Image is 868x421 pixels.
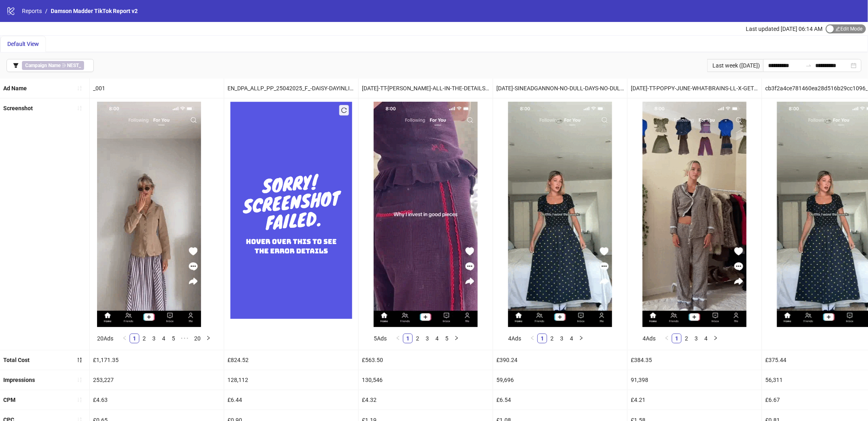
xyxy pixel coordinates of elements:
div: 130,546 [359,370,493,390]
span: left [530,336,535,340]
a: 4 [433,334,442,343]
button: right [203,334,213,343]
div: Last week ([DATE]) [707,59,763,72]
li: 4 [159,334,169,343]
li: / [45,7,48,15]
div: £824.52 [224,350,358,370]
li: Previous Page [120,334,130,343]
span: right [579,336,584,340]
span: Default View [7,41,39,47]
img: Screenshot 1842983359577185 [643,102,747,327]
li: 2 [413,334,422,343]
li: 1 [672,334,682,343]
span: right [206,336,211,340]
li: 1 [537,334,547,343]
a: Reports [20,7,43,15]
div: _001 [90,79,224,98]
li: 4 [701,334,711,343]
li: 3 [691,334,701,343]
span: Damson Madder TikTok Report v2 [51,8,138,14]
b: NEST_ [67,63,81,68]
a: 20 [192,334,203,343]
a: 4 [701,334,710,343]
div: £6.44 [224,390,358,410]
li: 2 [139,334,149,343]
a: 1 [672,334,681,343]
button: left [528,334,537,343]
img: Screenshot 1842984028560513 [97,102,201,327]
span: 20 Ads [97,335,113,342]
li: 1 [130,334,139,343]
b: CPM [3,397,15,403]
li: Next Page [711,334,721,343]
span: ∋ [22,61,84,70]
li: 20 [191,334,203,343]
span: ••• [178,334,191,343]
a: 1 [538,334,547,343]
li: 4 [567,334,576,343]
li: 3 [557,334,567,343]
div: 128,112 [224,370,358,390]
span: to [805,62,812,69]
a: 2 [548,334,556,343]
div: 91,398 [628,370,762,390]
li: 2 [682,334,691,343]
li: Previous Page [393,334,403,343]
a: 1 [130,334,139,343]
span: sort-ascending [77,377,82,383]
a: 5 [442,334,451,343]
div: £563.50 [359,350,493,370]
span: 4 Ads [643,335,656,342]
div: 253,227 [90,370,224,390]
div: £4.63 [90,390,224,410]
div: £4.32 [359,390,493,410]
li: 4 [432,334,442,343]
span: Last updated [DATE] 06:14 AM [746,26,823,32]
button: right [711,334,721,343]
div: £4.21 [628,390,762,410]
button: Campaign Name ∋ NEST_ [6,59,94,72]
a: 1 [403,334,412,343]
span: left [665,336,669,340]
b: Total Cost [3,357,30,363]
div: 59,696 [493,370,627,390]
a: 3 [692,334,701,343]
li: 5 [169,334,178,343]
a: 5 [169,334,178,343]
a: 2 [140,334,149,343]
div: £6.54 [493,390,627,410]
b: Impressions [3,377,35,383]
span: left [396,336,400,340]
span: left [122,336,127,340]
li: Previous Page [662,334,672,343]
div: [DATE]-TT-[PERSON_NAME]-ALL-IN-THE-DETAILS_EN_VID_NI_02092025_F_CC_SC24_None_TT_CONVERSION [359,79,493,98]
div: £384.35 [628,350,762,370]
button: right [576,334,586,343]
span: sort-ascending [77,105,82,111]
li: 1 [403,334,413,343]
button: left [120,334,130,343]
a: 2 [682,334,691,343]
a: 3 [149,334,158,343]
span: sort-ascending [77,85,82,91]
b: Ad Name [3,85,27,92]
div: [DATE]-SINEADGANNON-NO-DULL-DAYS-NO-DULL-OUTFIT-TT_EN_VID_ALL_CP_29072025_F_CC_SC13_None_TT_CONVE... [493,79,627,98]
div: £1,171.35 [90,350,224,370]
a: 2 [413,334,422,343]
b: Campaign Name [25,63,61,68]
li: 3 [422,334,432,343]
span: sort-descending [77,357,82,363]
span: swap-right [805,62,812,69]
a: 4 [567,334,576,343]
a: 3 [557,334,566,343]
li: Next Page [452,334,461,343]
li: Next Page [203,334,213,343]
span: sort-ascending [77,397,82,403]
li: Previous Page [528,334,537,343]
a: 3 [423,334,432,343]
button: right [452,334,461,343]
span: 5 Ads [374,335,387,342]
button: left [662,334,672,343]
span: filter [13,63,19,68]
img: Screenshot 1842436434096354 [374,102,478,327]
